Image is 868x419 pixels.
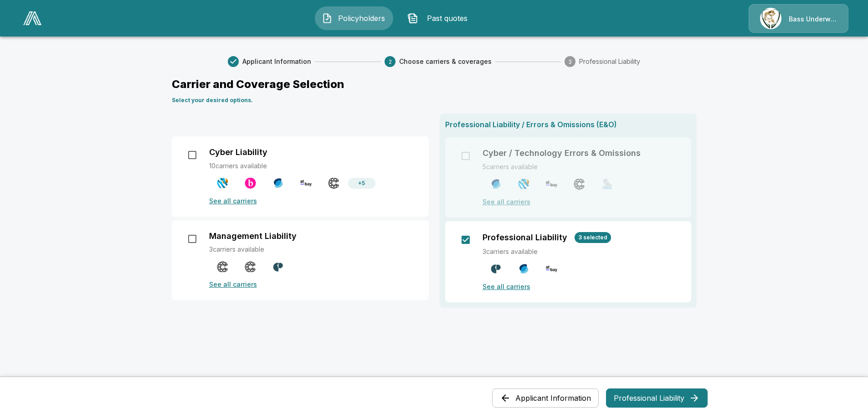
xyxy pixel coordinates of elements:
[483,233,567,243] p: Professional Liability
[242,57,311,66] span: Applicant Information
[399,57,492,66] span: Choose carriers & coverages
[546,263,557,274] img: At-Bay
[315,6,393,30] button: Policyholders IconPolicyholders
[272,177,284,189] img: CFC (Admitted)
[272,261,284,273] img: Counterpart (Admitted)
[606,388,708,408] button: Professional Liability
[575,234,611,241] span: 3 selected
[483,247,680,256] p: 3 carriers available
[209,244,418,254] p: 3 carriers available
[407,13,418,24] img: Past quotes Icon
[328,177,339,189] img: Coalition (Non-Admitted)
[209,196,418,206] p: See all carriers
[490,263,502,274] img: Counterpart
[217,261,228,273] img: Coalition Management Liability (Non-Admitted)
[358,179,365,187] p: + 5
[388,58,391,65] text: 2
[23,11,41,25] img: AA Logo
[568,58,572,65] text: 3
[401,6,479,30] button: Past quotes IconPast quotes
[209,231,297,241] p: Management Liability
[209,279,418,289] p: See all carriers
[217,177,228,189] img: Tokio Marine TMHCC (Non-Admitted)
[483,282,680,291] p: See all carriers
[245,177,256,189] img: Beazley (Admitted & Non-Admitted)
[300,177,312,189] img: At-Bay (Non-Admitted)
[336,13,386,24] span: Policyholders
[245,261,256,273] img: Coalition Management Liability (Admitted)
[492,388,599,408] button: Applicant Information
[209,147,267,157] p: Cyber Liability
[172,96,697,104] p: Select your desired options.
[422,13,472,24] span: Past quotes
[579,57,640,66] span: Professional Liability
[172,76,697,93] p: Carrier and Coverage Selection
[322,13,333,24] img: Policyholders Icon
[209,161,418,171] p: 10 carriers available
[518,263,529,274] img: CFC
[445,119,691,130] p: Professional Liability / Errors & Omissions (E&O)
